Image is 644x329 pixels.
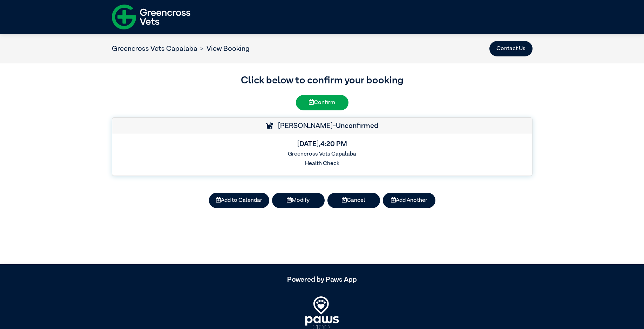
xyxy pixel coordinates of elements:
[296,95,348,110] button: Confirm
[274,122,333,129] span: [PERSON_NAME]
[333,122,378,129] span: -
[112,73,533,88] h3: Click below to confirm your booking
[112,275,533,284] h5: Powered by Paws App
[112,2,190,32] img: f-logo
[118,151,527,158] h6: Greencross Vets Capalaba
[489,41,533,56] button: Contact Us
[383,193,435,208] button: Add Another
[118,160,527,167] h6: Health Check
[112,45,197,52] a: Greencross Vets Capalaba
[197,43,250,54] li: View Booking
[112,43,250,54] nav: breadcrumb
[327,193,380,208] button: Cancel
[209,193,269,208] button: Add to Calendar
[272,193,325,208] button: Modify
[118,140,527,148] h5: [DATE] , 4:20 PM
[336,122,378,129] strong: Unconfirmed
